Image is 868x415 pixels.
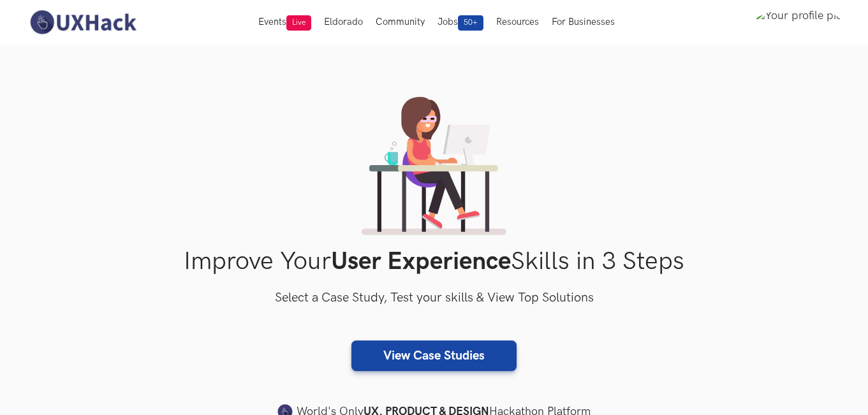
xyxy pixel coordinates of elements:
[331,247,511,277] strong: User Experience
[26,9,140,36] img: UXHack-logo.png
[26,288,842,309] h3: Select a Case Study, Test your skills & View Top Solutions
[351,340,517,371] a: View Case Studies
[286,15,311,31] span: Live
[754,9,842,36] img: Your profile pic
[458,15,483,31] span: 50+
[362,97,506,235] img: lady working on laptop
[26,247,842,277] h1: Improve Your Skills in 3 Steps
